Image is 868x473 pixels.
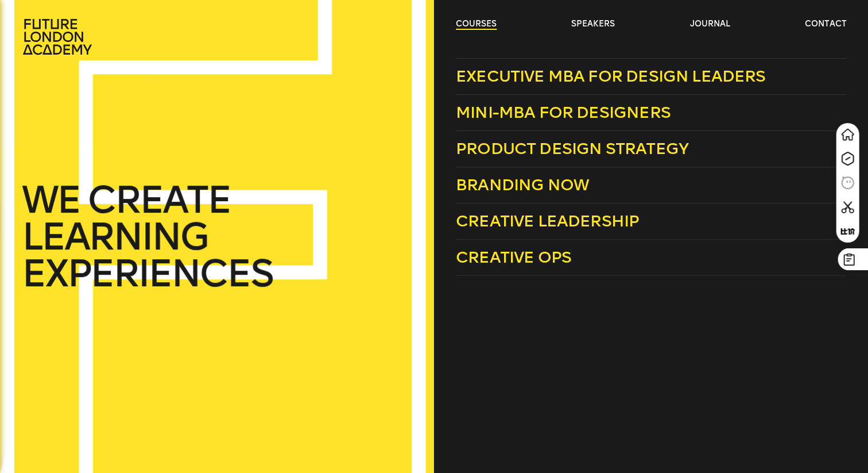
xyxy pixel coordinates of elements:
span: Product Design Strategy [456,139,688,158]
span: Executive MBA for Design Leaders [456,67,765,86]
span: Mini-MBA for Designers [456,103,671,122]
a: journal [689,18,730,30]
a: Branding Now [456,167,846,203]
span: Creative Leadership [456,211,639,230]
a: Mini-MBA for Designers [456,95,846,131]
a: Product Design Strategy [456,131,846,167]
span: Branding Now [456,175,589,194]
a: Creative Leadership [456,203,846,240]
a: courses [456,18,497,30]
a: contact [804,18,846,30]
span: Creative Ops [456,248,571,267]
a: Creative Ops [456,240,846,276]
a: Executive MBA for Design Leaders [456,58,846,95]
a: speakers [571,18,615,30]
